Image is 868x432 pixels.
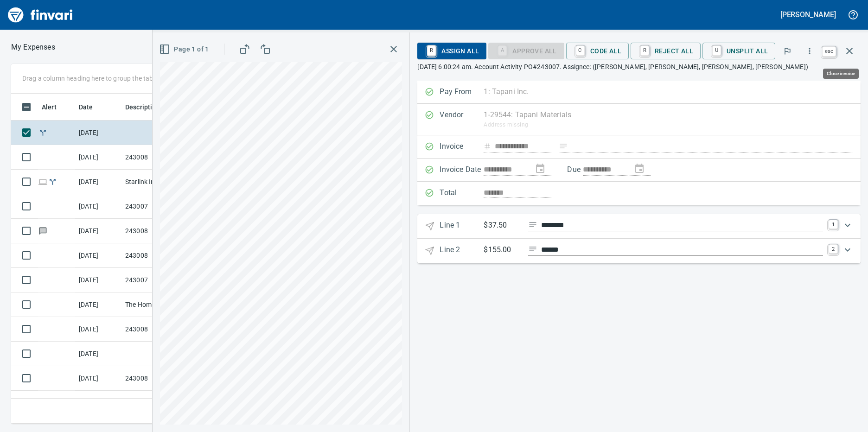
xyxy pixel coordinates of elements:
span: Code All [574,43,621,59]
span: Unsplit All [710,43,768,59]
td: [DATE] [75,391,121,415]
a: R [640,45,649,56]
button: UUnsplit All [702,43,775,59]
button: CCode All [566,43,629,59]
span: Split transaction [48,178,57,184]
a: R [427,45,436,56]
span: Page 1 of 1 [161,44,209,55]
td: [DATE] [75,317,121,342]
span: Assign All [425,43,479,59]
td: 243007 [121,194,205,219]
span: Description [125,102,160,113]
td: Starlink Internet [DOMAIN_NAME] CA - Airgas [121,170,205,194]
span: Reject All [638,43,693,59]
td: 243008 [121,391,205,415]
td: [DATE] [75,243,121,268]
button: Page 1 of 1 [157,41,212,58]
td: [DATE] [75,292,121,317]
a: C [576,45,585,56]
span: Has messages [38,228,48,234]
td: 243008 [121,366,205,391]
button: [PERSON_NAME] [778,7,838,22]
span: Alert [42,102,57,113]
td: [DATE] [75,194,121,219]
td: [DATE] [75,219,121,243]
nav: breadcrumb [11,42,55,53]
img: Finvari [6,4,75,26]
td: [DATE] [75,121,121,145]
td: The Home Depot #4738 [GEOGRAPHIC_DATA] [GEOGRAPHIC_DATA] [121,292,205,317]
td: [DATE] [75,268,121,292]
a: U [712,45,721,56]
a: esc [822,46,836,57]
p: $155.00 [484,244,521,256]
p: $37.50 [484,220,521,231]
span: Date [79,102,93,113]
td: 243008 [121,219,205,243]
div: Expand [417,214,861,239]
a: 2 [829,244,838,254]
td: [DATE] [75,342,121,366]
p: Line 2 [440,244,484,258]
td: [DATE] [75,145,121,170]
span: Online transaction [38,178,48,184]
td: [DATE] [75,170,121,194]
span: Split transaction [38,129,48,135]
span: Date [79,102,105,113]
button: RAssign All [417,43,486,59]
button: RReject All [631,43,701,59]
td: 243007 [121,268,205,292]
button: Flag [777,41,798,61]
div: Expand [417,239,861,263]
td: 243008 [121,243,205,268]
h5: [PERSON_NAME] [780,10,836,19]
td: 243008 [121,317,205,342]
td: 243008 [121,145,205,170]
p: Drag a column heading here to group the table [22,74,158,83]
span: Description [125,102,172,113]
div: Coding Required [488,46,564,54]
p: [DATE] 6:00:24 am. Account Activity PO#243007. Assignee: ([PERSON_NAME], [PERSON_NAME], [PERSON_N... [417,62,861,71]
span: Alert [42,102,69,113]
p: My Expenses [11,42,55,53]
button: More [799,41,820,61]
a: 1 [829,220,838,229]
td: [DATE] [75,366,121,391]
p: Line 1 [440,220,484,233]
